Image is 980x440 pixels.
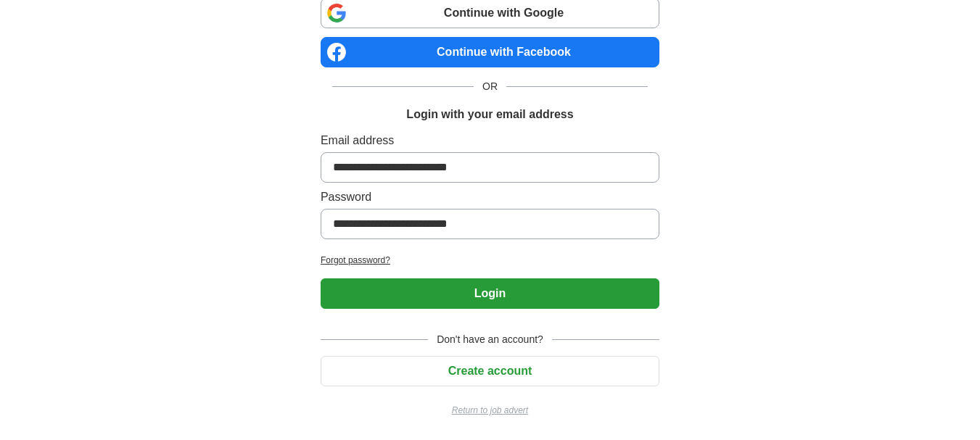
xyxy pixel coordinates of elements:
a: Continue with Facebook [321,37,659,67]
label: Password [321,188,659,206]
button: Create account [321,356,659,386]
h1: Login with your email address [406,106,573,123]
a: Create account [321,365,659,377]
span: OR [474,79,506,94]
a: Return to job advert [321,404,659,417]
button: Login [321,278,659,309]
a: Forgot password? [321,254,659,267]
span: Don't have an account? [428,332,552,347]
label: Email address [321,132,659,149]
